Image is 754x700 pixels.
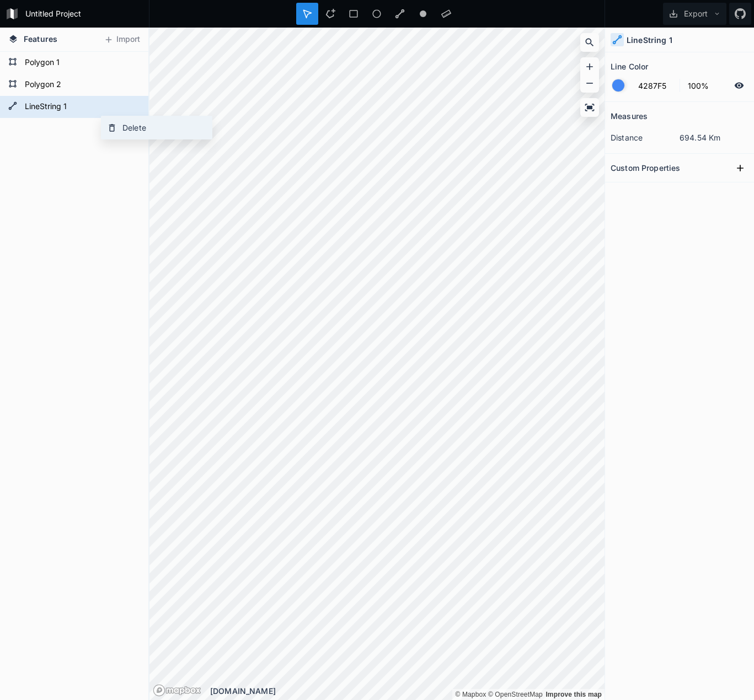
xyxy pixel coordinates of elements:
[546,691,602,698] a: Map feedback
[98,31,146,49] button: Import
[611,159,680,176] h2: Custom Properties
[680,132,748,143] dd: 694.54 Km
[488,691,543,698] a: OpenStreetMap
[455,691,486,698] a: Mapbox
[101,116,212,139] div: Delete
[24,33,57,45] span: Features
[611,58,648,75] h2: Line Color
[153,684,201,697] a: Mapbox logo
[210,685,605,697] div: [DOMAIN_NAME]
[611,107,648,125] h2: Measures
[611,132,680,143] dt: distance
[627,34,672,46] h4: LineString 1
[663,3,726,25] button: Export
